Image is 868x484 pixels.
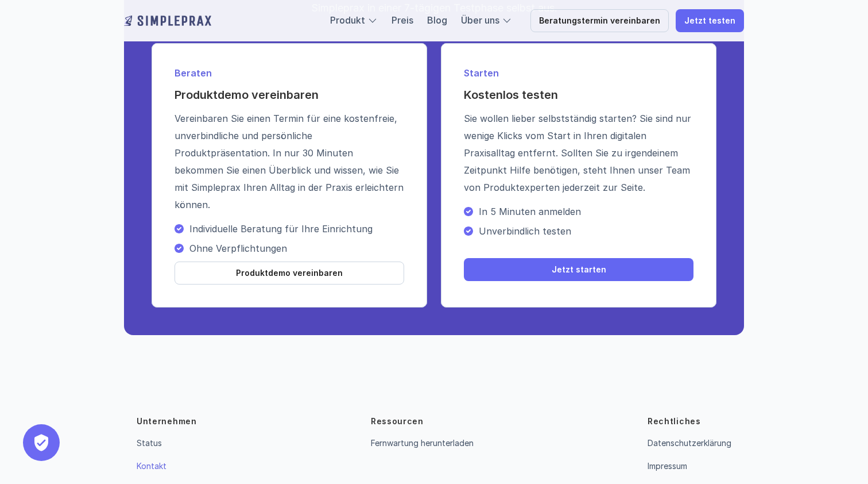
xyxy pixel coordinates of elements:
a: Produkt [330,14,365,26]
a: Über uns [461,14,499,26]
a: Jetzt testen [676,9,744,32]
a: Kontakt [137,461,166,471]
p: Vereinbaren Sie einen Termin für eine kostenfreie, unverbindliche und persönliche Produktpräsenta... [175,110,404,213]
p: Individuelle Beratung für Ihre Einrichtung [189,223,404,235]
p: Produktdemo vereinbaren [236,268,343,278]
p: Beraten [175,66,404,80]
p: Rechtliches [648,416,701,427]
a: Beratungstermin vereinbaren [530,9,669,32]
p: Sie wollen lieber selbstständig starten? Sie sind nur wenige Klicks vom Start in Ihren digitalen ... [464,110,693,196]
p: In 5 Minuten anmelden [479,206,693,217]
p: Jetzt starten [552,265,606,275]
h4: Kostenlos testen [464,87,693,103]
a: Fernwartung herunterladen [371,438,474,448]
a: Jetzt starten [464,258,693,281]
a: Produktdemo vereinbaren [175,262,404,285]
p: Ohne Verpflichtungen [189,243,404,254]
a: Preis [392,14,413,26]
a: Impressum [648,461,687,471]
p: Ressourcen [371,416,424,427]
p: Starten [464,66,693,80]
h4: Produktdemo vereinbaren [175,87,404,103]
a: Status [137,438,162,448]
p: Unverbindlich testen [479,225,693,237]
a: Datenschutzerklärung [648,438,731,448]
p: Unternehmen [137,416,197,427]
p: Beratungstermin vereinbaren [539,16,660,26]
p: Jetzt testen [684,16,735,26]
a: Blog [427,14,447,26]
